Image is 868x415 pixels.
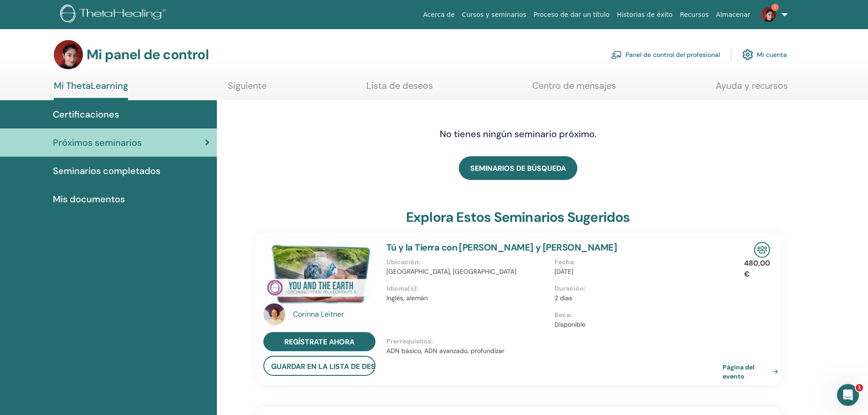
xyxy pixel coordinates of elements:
[228,80,267,92] font: Siguiente
[534,11,610,18] font: Proceso de dar un título
[754,242,770,258] img: Seminario presencial
[386,294,428,302] font: Inglés, alemán
[744,258,770,279] font: 480,00 €
[555,267,573,276] font: [DATE]
[712,6,754,23] a: Almacenar
[716,11,750,18] font: Almacenar
[54,80,128,100] a: Mi ThetaLearning
[676,6,712,23] a: Recursos
[761,7,776,22] img: default.jpg
[555,294,572,302] font: 2 días
[611,45,720,65] a: Panel de control del profesional
[228,80,267,98] a: Siguiente
[53,165,160,177] font: Seminarios completados
[366,80,433,98] a: Lista de deseos
[555,311,570,319] font: Beca
[723,363,782,380] a: Página del evento
[458,6,530,23] a: Cursos y seminarios
[271,362,390,371] font: guardar en la lista de deseos
[611,51,622,59] img: chalkboard-teacher.svg
[837,384,859,406] iframe: Chat en vivo de Intercom
[716,80,788,98] a: Ayuda y recursos
[757,51,787,59] font: Mi cuenta
[386,258,419,266] font: Ubicación
[584,284,586,292] font: :
[530,6,613,23] a: Proceso de dar un título
[386,284,416,292] font: Idioma(s)
[774,4,776,10] font: 1
[470,164,566,173] font: SEMINARIOS DE BÚSQUEDA
[263,242,375,306] img: Tú y la Tierra
[53,137,142,149] font: Próximos seminarios
[321,309,344,319] font: Leitner
[263,332,375,351] a: Regístrate ahora
[613,6,676,23] a: Historias de éxito
[53,193,125,205] font: Mis documentos
[423,11,455,18] font: Acerca de
[626,51,720,59] font: Panel de control del profesional
[716,80,788,92] font: Ayuda y recursos
[419,258,421,266] font: :
[87,46,209,63] font: Mi panel de control
[263,356,375,376] button: guardar en la lista de deseos
[366,80,433,92] font: Lista de deseos
[555,284,584,292] font: Duración
[420,6,458,23] a: Acerca de
[386,347,504,355] font: ADN básico, ADN avanzado, profundizar
[60,5,169,25] img: logo.png
[293,309,377,320] a: Corinna Leitner
[574,258,575,266] font: :
[462,11,526,18] font: Cursos y seminarios
[555,258,574,266] font: Fecha
[617,11,673,18] font: Historias de éxito
[386,337,431,345] font: Prerrequisitos
[723,364,755,380] font: Página del evento
[532,80,616,92] font: Centro de mensajes
[53,108,119,120] font: Certificaciones
[431,337,433,345] font: :
[440,128,596,140] font: No tienes ningún seminario próximo.
[416,284,418,292] font: :
[742,47,753,62] img: cog.svg
[293,309,319,319] font: Corinna
[54,80,128,92] font: Mi ThetaLearning
[680,11,709,18] font: Recursos
[555,320,586,328] font: Disponible
[386,267,516,276] font: [GEOGRAPHIC_DATA], [GEOGRAPHIC_DATA]
[532,80,616,98] a: Centro de mensajes
[284,337,354,347] font: Regístrate ahora
[263,303,285,325] img: default.jpg
[858,384,861,390] font: 1
[570,311,572,319] font: :
[386,241,617,253] a: Tú y la Tierra con [PERSON_NAME] y [PERSON_NAME]
[742,45,787,65] a: Mi cuenta
[459,156,577,180] a: SEMINARIOS DE BÚSQUEDA
[54,40,83,69] img: default.jpg
[406,208,630,226] font: Explora estos seminarios sugeridos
